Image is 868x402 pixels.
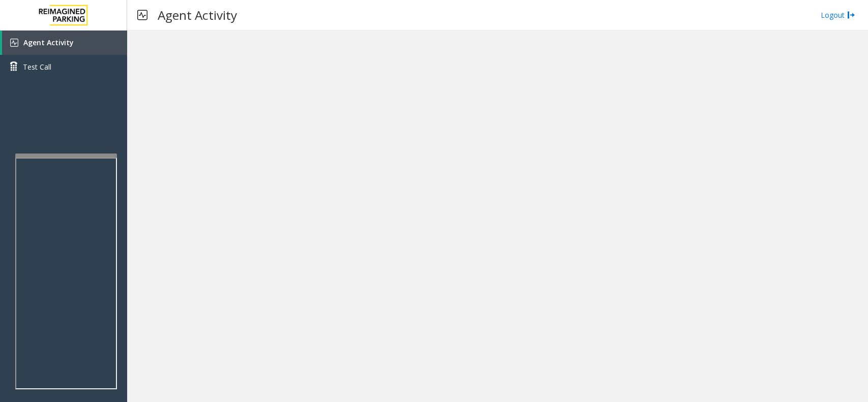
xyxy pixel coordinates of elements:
[23,61,51,72] span: Test Call
[2,30,127,55] a: Agent Activity
[847,10,855,20] img: logout
[821,10,855,20] a: Logout
[23,38,74,47] span: Agent Activity
[137,3,147,27] img: pageIcon
[10,39,18,47] img: 'icon'
[153,3,242,27] h3: Agent Activity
